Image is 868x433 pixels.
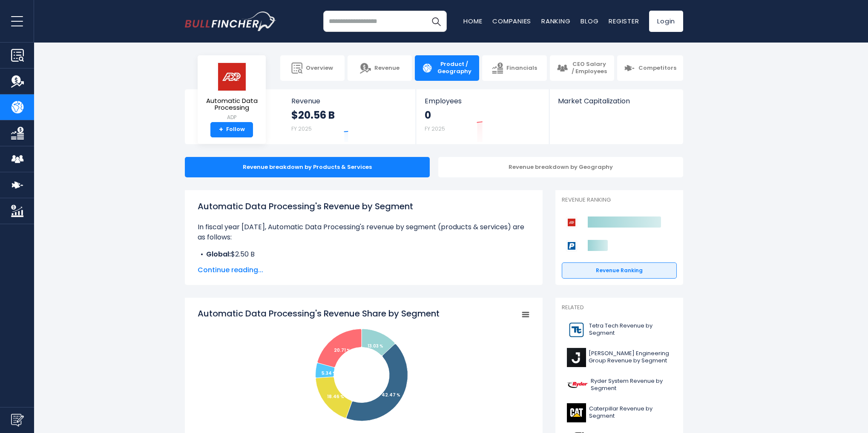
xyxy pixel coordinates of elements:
[306,65,333,72] span: Overview
[185,11,276,31] a: Go to homepage
[198,249,530,259] li: $2.50 B
[567,376,588,395] img: R logo
[348,55,412,81] a: Revenue
[327,393,344,400] tspan: 18.46 %
[562,346,677,369] a: [PERSON_NAME] Engineering Group Revenue by Segment
[280,55,345,81] a: Overview
[322,370,336,376] tspan: 5.34 %
[219,126,223,134] strong: +
[562,373,677,397] a: Ryder System Revenue by Segment
[438,157,683,177] div: Revenue breakdown by Geography
[562,318,677,342] a: Tetra Tech Revenue by Segment
[617,55,683,81] a: Competitors
[283,89,416,144] a: Revenue $20.56 B FY 2025
[550,55,614,81] a: CEO Salary / Employees
[198,308,440,319] tspan: Automatic Data Processing's Revenue Share by Segment
[425,125,445,132] small: FY 2025
[562,197,677,204] p: Revenue Ranking
[425,108,445,122] strong: 0
[506,65,537,72] span: Financials
[415,55,479,81] a: Product / Geography
[334,347,351,353] tspan: 20.71 %
[198,200,530,213] h1: Automatic Data Processing's Revenue by Segment
[210,122,253,137] a: +Follow
[609,17,639,26] a: Register
[492,17,531,26] a: Companies
[638,65,676,72] span: Competitors
[206,249,231,259] b: Global:
[562,401,677,424] a: Caterpillar Revenue by Segment
[204,114,259,121] small: ADP
[591,378,672,392] span: Ryder System Revenue by Segment
[562,304,677,311] p: Related
[425,97,540,105] span: Employees
[291,108,335,122] strong: $20.56 B
[416,89,549,144] a: Employees 0 FY 2025
[567,403,586,422] img: CAT logo
[463,17,482,26] a: Home
[436,61,472,75] span: Product / Geography
[589,350,672,365] span: [PERSON_NAME] Engineering Group Revenue by Segment
[549,89,682,120] a: Market Capitalization
[185,11,276,31] img: bullfincher logo
[198,222,530,242] p: In fiscal year [DATE], Automatic Data Processing's revenue by segment (products & services) are a...
[185,157,430,177] div: Revenue breakdown by Products & Services
[566,217,577,228] img: Automatic Data Processing competitors logo
[571,61,607,75] span: CEO Salary / Employees
[589,322,672,337] span: Tetra Tech Revenue by Segment
[541,17,570,26] a: Ranking
[649,11,683,32] a: Login
[566,240,577,251] img: Paychex competitors logo
[425,11,447,32] button: Search
[558,97,674,105] span: Market Capitalization
[382,392,400,398] tspan: 42.47 %
[374,65,400,72] span: Revenue
[567,320,586,339] img: TTEK logo
[198,265,530,275] span: Continue reading...
[482,55,546,81] a: Financials
[567,348,586,367] img: J logo
[204,62,259,122] a: Automatic Data Processing ADP
[562,262,677,279] a: Revenue Ranking
[204,97,259,111] span: Automatic Data Processing
[368,343,383,349] tspan: 13.03 %
[581,17,598,26] a: Blog
[291,97,408,105] span: Revenue
[589,405,672,420] span: Caterpillar Revenue by Segment
[291,125,312,132] small: FY 2025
